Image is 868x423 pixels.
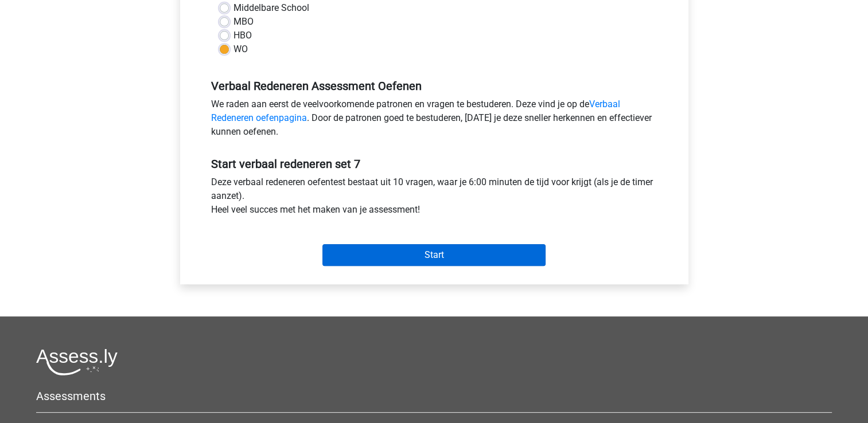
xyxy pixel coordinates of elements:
[233,1,309,15] label: Middelbare School
[211,157,657,171] h5: Start verbaal redeneren set 7
[233,29,252,42] label: HBO
[36,389,832,403] h5: Assessments
[233,42,248,56] label: WO
[322,244,546,266] input: Start
[36,348,118,375] img: Assessly logo
[233,15,254,29] label: MBO
[203,175,666,221] div: Deze verbaal redeneren oefentest bestaat uit 10 vragen, waar je 6:00 minuten de tijd voor krijgt ...
[211,79,657,93] h5: Verbaal Redeneren Assessment Oefenen
[203,97,666,143] div: We raden aan eerst de veelvoorkomende patronen en vragen te bestuderen. Deze vind je op de . Door...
